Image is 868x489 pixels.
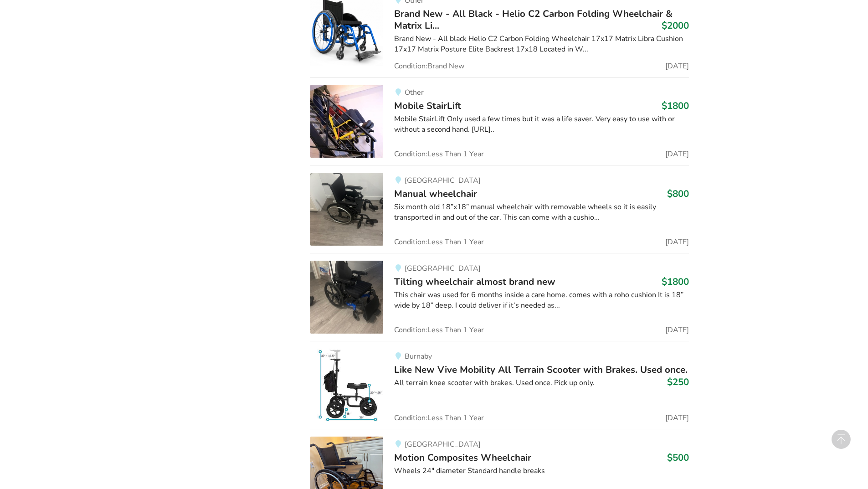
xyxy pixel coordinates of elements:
h3: $1800 [662,100,689,112]
span: Manual wheelchair [394,187,477,200]
img: mobility-tilting wheelchair almost brand new [310,261,383,334]
span: Motion Composites Wheelchair [394,451,531,464]
span: [DATE] [665,326,689,334]
a: mobility-manual wheelchair [GEOGRAPHIC_DATA]Manual wheelchair$800Six month old 18”x18” manual whe... [310,165,689,253]
span: [GEOGRAPHIC_DATA] [405,263,481,273]
a: mobility-like new vive mobility all terrain scooter with brakes. used once.BurnabyLike New Vive M... [310,341,689,429]
h3: $800 [667,188,689,200]
h3: $1800 [662,276,689,288]
a: mobility-tilting wheelchair almost brand new [GEOGRAPHIC_DATA]Tilting wheelchair almost brand new... [310,253,689,341]
h3: $2000 [662,20,689,31]
div: Mobile StairLift Only used a few times but it was a life saver. Very easy to use with or without ... [394,114,689,135]
div: Six month old 18”x18” manual wheelchair with removable wheels so it is easily transported in and ... [394,202,689,223]
span: Burnaby [405,351,432,361]
div: Wheels 24" diameter Standard handle breaks [394,466,689,476]
span: Mobile StairLift [394,99,461,112]
span: Condition: Less Than 1 Year [394,414,484,422]
span: [DATE] [665,62,689,70]
div: Brand New - All black Helio C2 Carbon Folding Wheelchair 17x17 Matrix Libra Cushion 17x17 Matrix ... [394,34,689,55]
span: Other [405,88,424,98]
div: All terrain knee scooter with brakes. Used once. Pick up only. [394,378,689,388]
span: [GEOGRAPHIC_DATA] [405,439,481,449]
span: [DATE] [665,414,689,422]
img: mobility-manual wheelchair [310,173,383,246]
span: Tilting wheelchair almost brand new [394,275,555,288]
span: Condition: Less Than 1 Year [394,238,484,246]
span: Like New Vive Mobility All Terrain Scooter with Brakes. Used once. [394,363,688,376]
span: [DATE] [665,238,689,246]
h3: $250 [667,376,689,388]
img: mobility-mobile stairlift [310,85,383,158]
div: This chair was used for 6 months inside a care home. comes with a roho cushion It is 18” wide by ... [394,290,689,311]
a: mobility-mobile stairlift OtherMobile StairLift$1800Mobile StairLift Only used a few times but it... [310,77,689,165]
span: Brand New - All Black - Helio C2 Carbon Folding Wheelchair & Matrix Li... [394,7,673,32]
span: [GEOGRAPHIC_DATA] [405,175,481,185]
span: Condition: Less Than 1 Year [394,326,484,334]
h3: $500 [667,452,689,463]
img: mobility-like new vive mobility all terrain scooter with brakes. used once. [310,349,383,422]
span: [DATE] [665,150,689,158]
span: Condition: Brand New [394,62,464,70]
span: Condition: Less Than 1 Year [394,150,484,158]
